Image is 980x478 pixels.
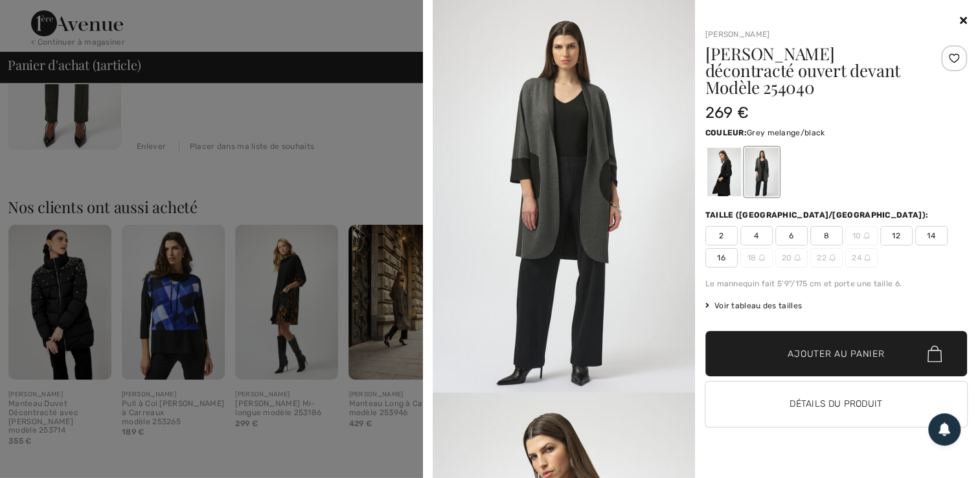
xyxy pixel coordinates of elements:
[705,331,968,376] button: Ajouter au panier
[705,248,738,267] span: 16
[915,226,948,245] span: 14
[29,9,55,21] span: Aide
[863,233,870,239] img: ring-m.svg
[788,347,884,361] span: Ajouter au panier
[775,226,808,245] span: 6
[928,345,942,362] img: Bag.svg
[707,148,740,196] div: Noir/Noir
[705,226,738,245] span: 2
[705,45,924,96] h1: [PERSON_NAME] décontracté ouvert devant Modèle 254040
[829,255,836,261] img: ring-m.svg
[810,248,843,267] span: 22
[845,248,878,267] span: 24
[880,226,913,245] span: 12
[794,255,801,261] img: ring-m.svg
[864,255,871,261] img: ring-m.svg
[747,128,825,137] span: Grey melange/black
[740,226,773,245] span: 4
[740,248,773,267] span: 18
[705,104,749,122] span: 269 €
[810,226,843,245] span: 8
[705,300,803,312] span: Voir tableau des tailles
[845,226,878,245] span: 10
[758,255,765,261] img: ring-m.svg
[744,148,778,196] div: Grey melange/black
[705,128,747,137] span: Couleur:
[705,209,931,221] div: Taille ([GEOGRAPHIC_DATA]/[GEOGRAPHIC_DATA]):
[705,381,968,427] button: Détails du produit
[705,30,770,39] a: [PERSON_NAME]
[775,248,808,267] span: 20
[705,278,968,290] div: Le mannequin fait 5'9"/175 cm et porte une taille 6.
